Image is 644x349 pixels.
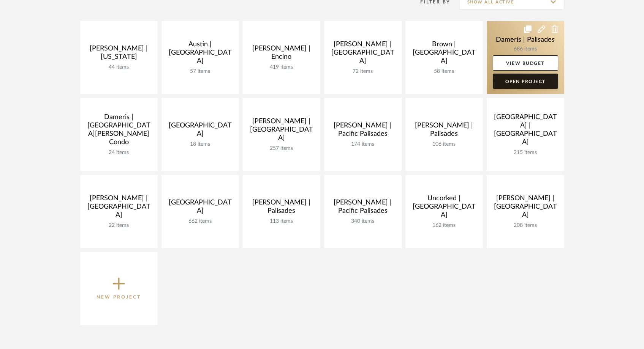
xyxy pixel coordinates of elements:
div: [PERSON_NAME] | Palisades [249,198,314,218]
div: 174 items [330,141,396,148]
div: 106 items [411,141,477,148]
div: [PERSON_NAME] | Pacific Palisades [330,198,396,218]
div: 57 items [168,68,233,75]
div: [PERSON_NAME] | [US_STATE] [86,44,152,64]
div: 162 items [411,222,477,229]
div: [PERSON_NAME] | [GEOGRAPHIC_DATA] [330,40,396,68]
button: New Project [80,252,158,325]
div: [PERSON_NAME] | Encino [249,44,314,64]
div: Dameris | [GEOGRAPHIC_DATA][PERSON_NAME] Condo [86,113,152,149]
div: 419 items [249,64,314,71]
div: [PERSON_NAME] | [GEOGRAPHIC_DATA] [493,194,558,222]
div: 44 items [86,64,152,71]
div: Brown | [GEOGRAPHIC_DATA] [411,40,477,68]
div: 215 items [493,149,558,156]
div: 340 items [330,218,396,225]
a: View Budget [493,55,558,71]
div: 662 items [168,218,233,225]
div: 24 items [86,149,152,156]
a: Open Project [493,74,558,89]
div: 257 items [249,145,314,152]
div: 58 items [411,68,477,75]
div: [PERSON_NAME] | [GEOGRAPHIC_DATA] [86,194,152,222]
div: Uncorked | [GEOGRAPHIC_DATA] [411,194,477,222]
div: [GEOGRAPHIC_DATA] | [GEOGRAPHIC_DATA] [493,113,558,149]
div: 208 items [493,222,558,229]
div: [PERSON_NAME] | [GEOGRAPHIC_DATA] [249,117,314,145]
div: Austin | [GEOGRAPHIC_DATA] [168,40,233,68]
div: 72 items [330,68,396,75]
div: [PERSON_NAME] | Pacific Palisades [330,121,396,141]
p: New Project [97,293,141,301]
div: [GEOGRAPHIC_DATA] [168,198,233,218]
div: 22 items [86,222,152,229]
div: 18 items [168,141,233,148]
div: [GEOGRAPHIC_DATA] [168,121,233,141]
div: 113 items [249,218,314,225]
div: [PERSON_NAME] | Palisades [411,121,477,141]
